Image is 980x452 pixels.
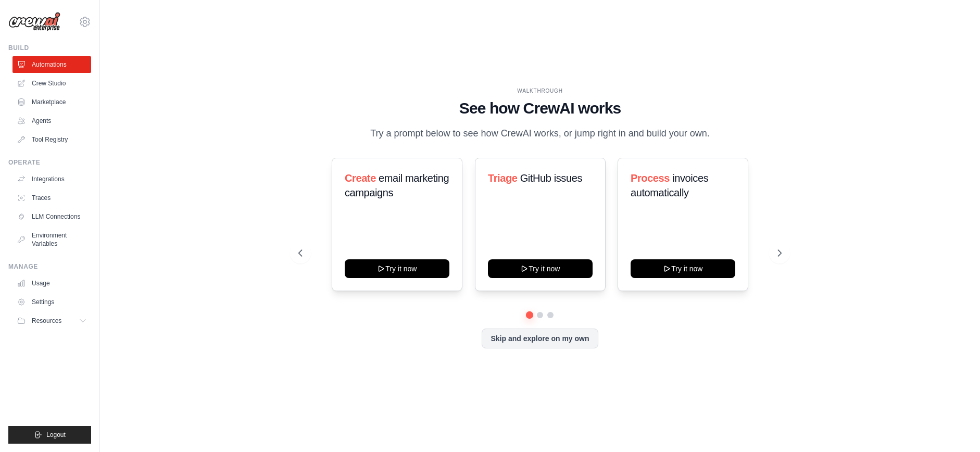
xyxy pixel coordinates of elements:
[12,227,91,252] a: Environment Variables
[345,172,449,198] span: email marketing campaigns
[631,172,670,184] span: Process
[298,87,782,95] div: WALKTHROUGH
[8,44,91,52] div: Build
[482,329,598,348] button: Skip and explore on my own
[488,172,518,184] span: Triage
[345,172,376,184] span: Create
[365,126,715,141] p: Try a prompt below to see how CrewAI works, or jump right in and build your own.
[8,262,91,271] div: Manage
[12,275,91,292] a: Usage
[8,12,60,32] img: Logo
[8,426,91,444] button: Logout
[46,431,66,439] span: Logout
[12,294,91,310] a: Settings
[12,75,91,92] a: Crew Studio
[12,190,91,206] a: Traces
[298,99,782,118] h1: See how CrewAI works
[12,56,91,73] a: Automations
[12,94,91,110] a: Marketplace
[12,208,91,225] a: LLM Connections
[8,158,91,167] div: Operate
[520,172,582,184] span: GitHub issues
[631,259,735,278] button: Try it now
[12,312,91,329] button: Resources
[32,317,61,325] span: Resources
[345,259,449,278] button: Try it now
[12,112,91,129] a: Agents
[488,259,593,278] button: Try it now
[12,171,91,187] a: Integrations
[12,131,91,148] a: Tool Registry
